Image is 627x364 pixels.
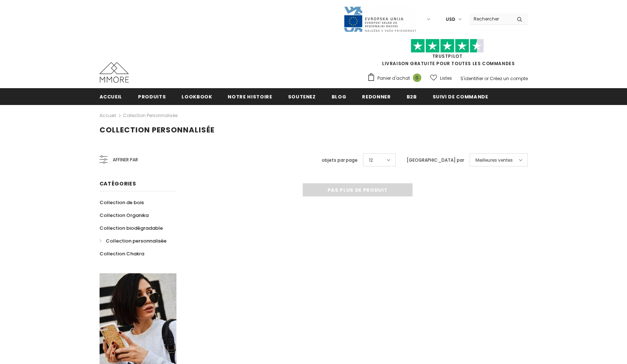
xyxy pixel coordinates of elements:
a: Collection personnalisée [100,234,167,247]
a: Collection biodégradable [100,222,163,234]
a: Produits [138,88,166,105]
a: S'identifier [460,75,483,82]
a: Panier d'achat 0 [367,73,425,84]
a: Collection Chakra [100,247,144,260]
span: Collection Organika [100,212,149,219]
input: Search Site [469,14,511,24]
span: or [484,75,489,82]
a: Listes [430,72,452,85]
label: objets par page [322,157,358,164]
span: Accueil [100,93,123,100]
span: Meilleures ventes [475,157,513,164]
a: soutenez [288,88,316,105]
span: Catégories [100,180,136,187]
span: LIVRAISON GRATUITE POUR TOUTES LES COMMANDES [367,42,528,67]
span: Notre histoire [228,93,272,100]
span: Panier d'achat [377,75,410,82]
span: 0 [413,74,421,82]
span: Affiner par [113,156,138,164]
a: B2B [407,88,417,105]
a: Accueil [100,88,123,105]
img: Cas MMORE [100,62,129,83]
span: Collection personnalisée [100,125,214,135]
img: Javni Razpis [343,6,417,33]
span: Collection personnalisée [106,237,167,244]
span: 12 [369,157,373,164]
a: Javni Razpis [343,16,417,22]
span: soutenez [288,93,316,100]
span: Collection Chakra [100,250,144,257]
a: Accueil [100,111,116,120]
a: Redonner [362,88,391,105]
a: TrustPilot [432,53,463,59]
span: Blog [332,93,347,100]
span: Listes [440,75,452,82]
a: Lookbook [182,88,212,105]
a: Suivi de commande [433,88,488,105]
span: Lookbook [182,93,212,100]
span: Redonner [362,93,391,100]
a: Blog [332,88,347,105]
a: Collection Organika [100,209,149,222]
span: Collection biodégradable [100,225,163,232]
img: Faites confiance aux étoiles pilotes [411,39,484,53]
span: Suivi de commande [433,93,488,100]
a: Notre histoire [228,88,272,105]
label: [GEOGRAPHIC_DATA] par [407,157,464,164]
a: Collection personnalisée [123,112,178,119]
span: B2B [407,93,417,100]
span: Produits [138,93,166,100]
span: Collection de bois [100,199,144,206]
a: Créez un compte [490,75,528,82]
a: Collection de bois [100,196,144,209]
span: USD [446,16,455,23]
